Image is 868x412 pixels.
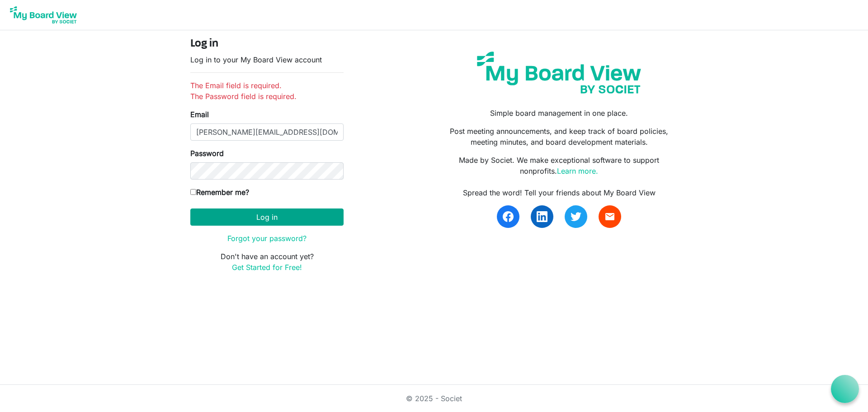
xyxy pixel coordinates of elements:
[227,234,307,243] a: Forgot your password?
[190,91,344,102] li: The Password field is required.
[571,211,581,222] img: twitter.svg
[190,187,249,198] label: Remember me?
[441,155,678,176] p: Made by Societ. We make exceptional software to support nonprofits.
[190,38,344,51] h4: Log in
[599,205,621,228] a: email
[190,109,209,120] label: Email
[406,394,462,403] a: © 2025 - Societ
[441,187,678,198] div: Spread the word! Tell your friends about My Board View
[441,108,678,118] p: Simple board management in one place.
[190,208,344,226] button: Log in
[232,263,302,272] a: Get Started for Free!
[503,211,514,222] img: facebook.svg
[470,45,648,100] img: my-board-view-societ.svg
[537,211,547,222] img: linkedin.svg
[441,126,678,147] p: Post meeting announcements, and keep track of board policies, meeting minutes, and board developm...
[190,80,344,91] li: The Email field is required.
[7,4,80,26] img: My Board View Logo
[190,251,344,273] p: Don't have an account yet?
[557,166,598,175] a: Learn more.
[190,148,224,159] label: Password
[604,211,615,222] span: email
[190,189,196,195] input: Remember me?
[190,54,344,65] p: Log in to your My Board View account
